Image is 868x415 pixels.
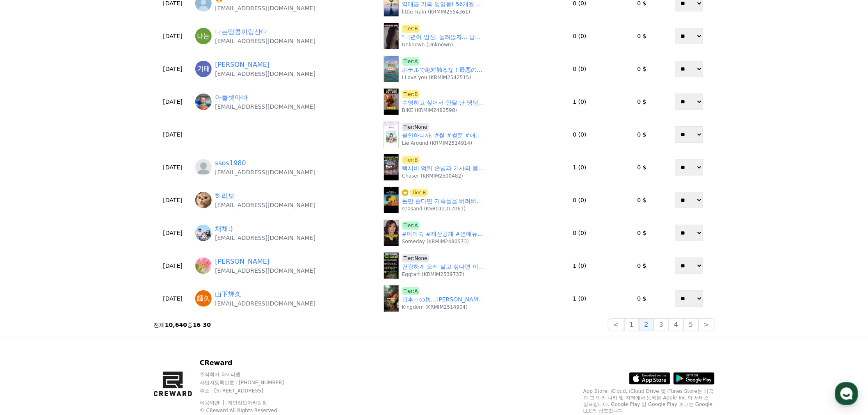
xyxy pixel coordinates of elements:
[75,273,85,279] span: 대화
[165,322,187,328] strong: 10,640
[195,258,212,274] img: https://lh3.googleusercontent.com/a/ACg8ocKztk9lizS5uxcPWaYYfvyjHPoc7-d2GJP3p2sbDGq-NGUujXtY=s96-c
[195,192,212,208] img: https://lh3.googleusercontent.com/a/ACg8ocLOmR619qD5XjEFh2fKLs4Q84ZWuCVfCizvQOTI-vw1qp5kxHyZ=s96-c
[539,282,620,315] td: 1 (0)
[402,156,420,164] a: Tier:B
[583,388,715,414] p: App Store, iCloud, iCloud Drive 및 iTunes Store는 미국과 그 밖의 나라 및 지역에서 등록된 Apple Inc.의 서비스 상표입니다. Goo...
[153,85,192,118] td: [DATE]
[402,98,484,107] a: 수영하고 싶어서 안달 난 댕댕이ㅋㅋ 바다 처음 온 반응
[620,151,664,184] td: 0 $
[153,282,192,315] td: [DATE]
[215,4,315,12] p: [EMAIL_ADDRESS][DOMAIN_NAME]
[402,189,428,197] a: Tier:B
[200,358,344,368] p: CReward
[2,260,54,280] a: 홈
[402,238,469,245] p: Someday (KRMIM2480573)
[106,260,158,280] a: 설정
[215,224,233,234] a: 채채:)
[402,295,484,304] a: 日本一の兵…[PERSON_NAME]壮絶すぎる最期【悲劇の武将】 VOICEVOX:青山龍星 #shorts #歴史 #ショート
[215,191,235,201] a: 하리보
[200,400,226,406] a: 이용약관
[402,205,466,212] p: seasand (KSB012317061)
[193,322,201,328] strong: 16
[539,151,620,184] td: 1 (0)
[384,253,399,279] img: 건강하게 오래 살고 싶다면 이것부터 지키세요!
[195,28,212,44] img: https://lh3.googleusercontent.com/a/ACg8ocLIwIv1CNltA4dbaKApjkwij2ILAmg4J0_sjG_PUBwKl2dNsg=s96-c
[215,27,267,37] a: 나는땅콩이랑산다
[620,217,664,249] td: 0 $
[200,388,344,394] p: 주소 : [STREET_ADDRESS]
[26,272,31,279] span: 홈
[215,60,270,70] a: [PERSON_NAME]
[402,74,471,81] p: I Love you (KRMIM2542515)
[620,52,664,85] td: 0 $
[195,93,212,110] img: https://lh3.googleusercontent.com/a/ACg8ocJFZz3SHy8bthM1zlgivDgT34Iyz7vwNnBhqcgICLNfpT3rGVeMqw=s96-c
[402,262,484,271] a: 건강하게 오래 살고 싶다면 이것부터 지키세요!
[402,271,464,278] p: Eggtart (KRMIM2539737)
[539,85,620,118] td: 1 (0)
[402,140,472,146] p: Lie Around (KRMIM2514914)
[200,379,344,386] p: 사업자등록번호 : [PHONE_NUMBER]
[153,217,192,249] td: [DATE]
[620,184,664,217] td: 0 $
[384,187,399,213] img: undefined
[153,151,192,184] td: [DATE]
[215,267,315,275] p: [EMAIL_ADDRESS][DOMAIN_NAME]
[402,41,453,48] p: Unknown (Unknown)
[539,20,620,52] td: 0 (0)
[402,33,484,41] a: "내년여 임신, 눌려앉자… 남자 셋이 자기 애라며 찾아왔다#조상신과시댁을묵사발냈습니다
[228,400,267,406] a: 개인정보처리방침
[699,318,715,331] button: >
[620,249,664,282] td: 0 $
[203,322,211,328] strong: 30
[539,184,620,217] td: 0 (0)
[402,197,484,205] a: 돈만 준다면 가족들을 버려버리는 바트
[127,272,137,279] span: 설정
[683,318,698,331] button: 5
[620,20,664,52] td: 0 $
[153,321,211,329] p: 전체 중 -
[215,234,315,242] p: [EMAIL_ADDRESS][DOMAIN_NAME]
[215,103,315,111] p: [EMAIL_ADDRESS][DOMAIN_NAME]
[402,230,484,238] a: #이미숙 #재산공개 #연예뉴스 #닥터만물
[402,9,470,15] p: little Train (KRMIM2554361)
[402,90,420,98] a: Tier:B
[195,290,212,307] img: https://lh3.googleusercontent.com/a/ACg8ocJ8rVax2dwU0Q4QnhweEP0bDXvVdAfaFMKvxkEykJBQAzSH_g=s96-c
[539,249,620,282] td: 1 (0)
[654,318,669,331] button: 3
[539,217,620,249] td: 0 (0)
[639,318,654,331] button: 2
[402,221,420,230] a: Tier:A
[539,52,620,85] td: 0 (0)
[215,257,270,267] a: [PERSON_NAME]
[620,85,664,118] td: 0 $
[54,260,106,280] a: 대화
[215,93,248,103] a: 아들셋아빠
[384,285,399,312] img: undefined
[624,318,639,331] button: 1
[402,287,420,295] a: Tier:A
[402,25,420,33] a: Tier:B
[620,118,664,151] td: 0 $
[195,61,212,77] img: https://lh3.googleusercontent.com/a/ACg8ocJgMnHPwUKuDnN5nlZ8M7TIeC-bi5PqDs1HgWdkYOt0N7kGUg=s96-c
[200,407,344,414] p: © CReward All Rights Reserved.
[215,168,315,176] p: [EMAIL_ADDRESS][DOMAIN_NAME]
[215,158,246,168] a: ssos1980
[215,70,315,78] p: [EMAIL_ADDRESS][DOMAIN_NAME]
[402,173,463,179] p: Chaser (KRMIM2500482)
[402,254,429,262] span: Tier:None
[402,131,484,140] a: 불안하니까. #썰 #썰툰 #애니 #연애
[384,121,399,148] img: 불안하니까. #썰 #썰툰 #애니 #연애
[402,123,429,131] a: Tier:None
[620,282,664,315] td: 0 $
[215,290,241,299] a: 山下輝久
[402,57,420,66] a: Tier:A
[195,159,212,176] img: profile_blank.webp
[384,154,399,180] img: 택시비 먹튀 손님과 기사의 몸싸움ㅣ뜻밖의 반전
[215,37,315,45] p: [EMAIL_ADDRESS][DOMAIN_NAME]
[402,304,468,310] p: Kingdom (KRMIM2514904)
